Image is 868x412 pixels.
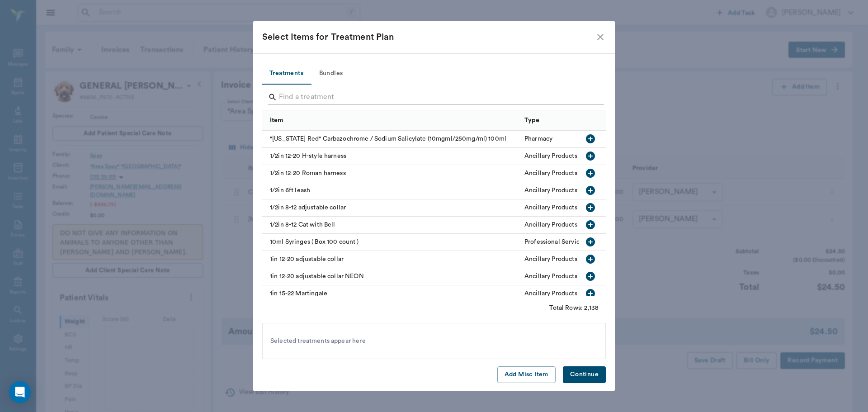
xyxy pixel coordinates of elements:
[262,165,520,182] div: 1/2in 12-20 Roman harness
[270,108,283,133] div: Item
[262,234,520,251] div: 10ml Syringes ( Box 100 count )
[524,272,608,281] div: Ancillary Products & Services
[262,30,595,44] div: Select Items for Treatment Plan
[524,186,608,195] div: Ancillary Products & Services
[262,285,520,303] div: 1in 15-22 Martingale
[270,336,366,346] span: Selected treatments appear here
[524,134,552,143] div: Pharmacy
[595,32,606,43] button: close
[524,237,586,246] div: Professional Services
[262,268,520,285] div: 1in 12-20 adjustable collar NEON
[520,110,632,130] div: Type
[262,182,520,199] div: 1/2in 6ft leash
[524,152,608,161] div: Ancillary Products & Services
[311,63,351,85] button: Bundles
[524,255,608,264] div: Ancillary Products & Services
[549,303,599,313] div: Total Rows: 2,138
[279,90,590,104] input: Find a treatment
[524,108,540,133] div: Type
[9,381,31,403] div: Open Intercom Messenger
[524,289,608,298] div: Ancillary Products & Services
[268,90,604,106] div: Search
[262,217,520,234] div: 1/2in 8-12 Cat with Bell
[524,220,608,229] div: Ancillary Products & Services
[524,169,608,178] div: Ancillary Products & Services
[262,131,520,148] div: "[US_STATE] Red" Carbazochrome / Sodium Salicylate (10mgml/250mg/ml) 100ml
[262,110,520,130] div: Item
[563,366,606,383] button: Continue
[262,251,520,268] div: 1in 12-20 adjustable collar
[262,63,311,85] button: Treatments
[497,366,556,383] button: Add Misc Item
[262,199,520,217] div: 1/2in 8-12 adjustable collar
[524,203,608,212] div: Ancillary Products & Services
[262,148,520,165] div: 1/2in 12-20 H-style harness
